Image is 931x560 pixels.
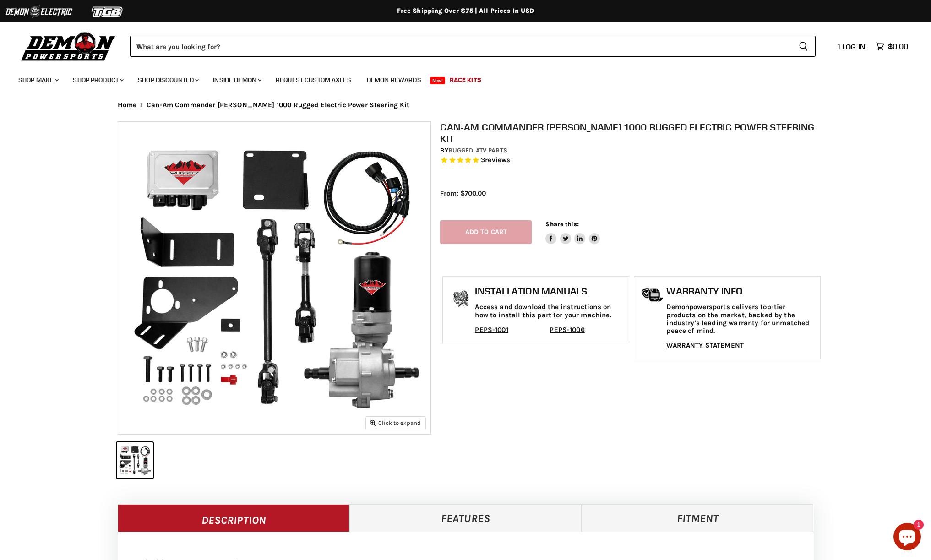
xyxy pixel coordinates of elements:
a: Inside Demon [206,71,267,89]
span: Click to expand [370,419,421,426]
ul: Main menu [11,67,906,89]
a: Description [118,504,350,532]
nav: Breadcrumbs [99,101,832,109]
a: Race Kits [443,71,488,89]
p: Access and download the instructions on how to install this part for your machine. [475,303,624,319]
a: Request Custom Axles [269,71,358,89]
a: WARRANTY STATEMENT [666,341,744,349]
span: New! [430,77,446,84]
span: Log in [842,42,866,51]
a: PEPS-1006 [550,326,584,334]
form: Product [130,36,816,57]
a: Features [349,504,582,532]
a: Shop Make [11,71,64,89]
img: warranty-icon.png [641,288,664,302]
span: From: $700.00 [440,189,486,197]
a: Fitment [582,504,814,532]
h1: Warranty Info [666,286,816,297]
span: 3 reviews [481,156,510,164]
img: TGB Logo 2 [73,3,142,21]
img: Demon Powersports [18,30,119,62]
p: Demonpowersports delivers top-tier products on the market, backed by the industry's leading warra... [666,303,816,335]
a: Log in [833,43,871,51]
div: by [440,146,823,156]
a: $0.00 [871,40,913,53]
button: Search [791,36,816,57]
img: install_manual-icon.png [450,288,473,311]
a: Demon Rewards [360,71,428,89]
aside: Share this: [545,220,600,245]
span: $0.00 [888,42,908,51]
span: Share this: [545,221,578,228]
button: IMAGE thumbnail [117,442,153,478]
a: Shop Discounted [131,71,204,89]
span: reviews [485,156,510,164]
a: Home [118,101,137,109]
a: Shop Product [66,71,129,89]
a: Rugged ATV Parts [448,147,507,154]
h1: Can-Am Commander [PERSON_NAME] 1000 Rugged Electric Power Steering Kit [440,121,823,144]
span: Can-Am Commander [PERSON_NAME] 1000 Rugged Electric Power Steering Kit [147,101,410,109]
button: Click to expand [366,417,425,429]
span: Rated 5.0 out of 5 stars 3 reviews [440,156,823,165]
img: Demon Electric Logo 2 [5,3,73,21]
input: When autocomplete results are available use up and down arrows to review and enter to select [130,36,791,57]
img: IMAGE [118,122,430,434]
h1: Installation Manuals [475,286,624,297]
div: Free Shipping Over $75 | All Prices In USD [99,7,832,15]
a: PEPS-1001 [475,326,508,334]
inbox-online-store-chat: Shopify online store chat [891,523,924,553]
